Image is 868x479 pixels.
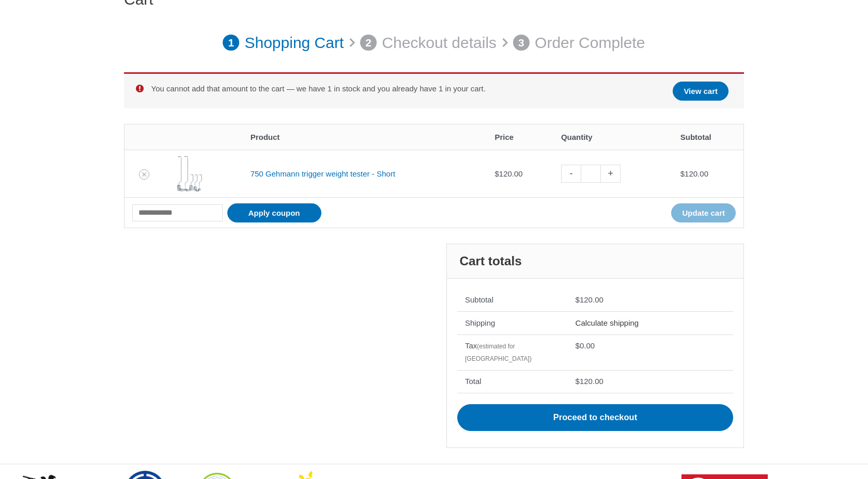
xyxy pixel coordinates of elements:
[581,165,601,183] input: Product quantity
[673,124,743,150] th: Subtotal
[673,82,729,101] a: View cart
[576,377,603,386] bdi: 120.00
[457,311,568,334] th: Shipping
[457,404,733,431] a: Proceed to checkout
[457,289,568,312] th: Subtotal
[576,341,595,350] bdi: 0.00
[494,169,522,178] bdi: 120.00
[576,295,580,304] span: $
[244,28,344,57] p: Shopping Cart
[243,124,487,150] th: Product
[223,28,344,57] a: 1 Shopping Cart
[447,244,743,279] h2: Cart totals
[561,165,581,183] a: -
[360,28,497,57] a: 2 Checkout details
[227,203,321,222] button: Apply coupon
[576,295,603,304] bdi: 120.00
[151,82,729,96] li: You cannot add that amount to the cart — we have 1 in stock and you already have 1 in your cart.
[172,156,208,192] img: 750 Gehmann trigger weight tester
[680,169,708,178] bdi: 120.00
[576,377,580,386] span: $
[576,341,580,350] span: $
[139,169,149,180] a: Remove 750 Gehmann trigger weight tester - Short from cart
[251,169,395,178] a: 750 Gehmann trigger weight tester - Short
[601,165,621,183] a: +
[457,370,568,393] th: Total
[553,124,673,150] th: Quantity
[487,124,553,150] th: Price
[680,169,685,178] span: $
[465,343,532,362] small: (estimated for [GEOGRAPHIC_DATA])
[576,318,639,327] a: Calculate shipping
[223,35,239,51] span: 1
[494,169,499,178] span: $
[382,28,497,57] p: Checkout details
[457,334,568,370] th: Tax
[671,203,736,222] button: Update cart
[360,35,377,51] span: 2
